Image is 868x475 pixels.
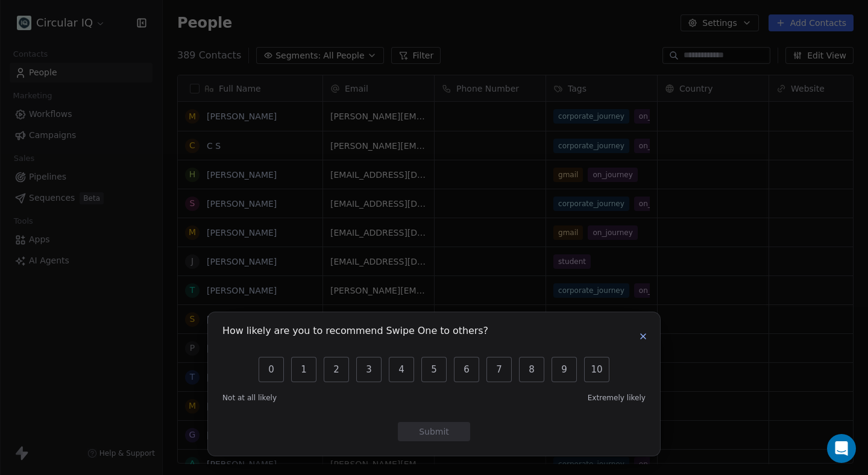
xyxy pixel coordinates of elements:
button: Submit [398,422,470,441]
button: 5 [421,357,447,382]
span: Extremely likely [588,393,646,403]
button: 6 [454,357,479,382]
button: 8 [519,357,544,382]
button: 1 [291,357,316,382]
h1: How likely are you to recommend Swipe One to others? [222,327,488,339]
span: Not at all likely [222,393,277,403]
button: 9 [552,357,577,382]
button: 0 [259,357,284,382]
button: 3 [356,357,382,382]
button: 2 [324,357,349,382]
button: 7 [486,357,512,382]
button: 10 [584,357,609,382]
button: 4 [389,357,414,382]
